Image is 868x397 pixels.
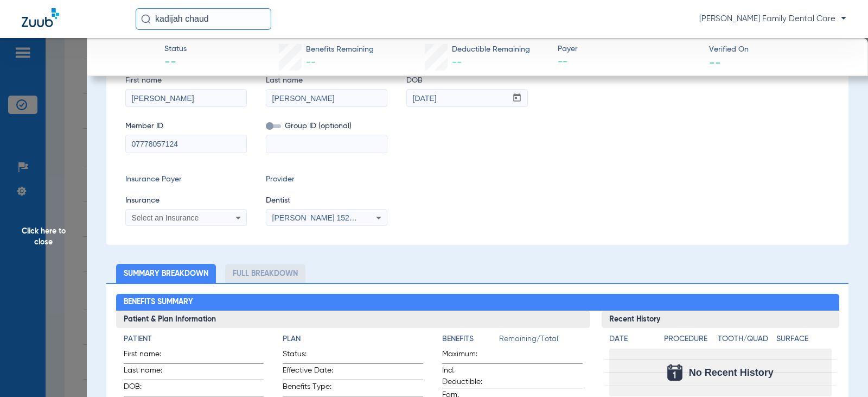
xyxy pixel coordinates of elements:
span: First name [125,75,247,86]
span: [PERSON_NAME] 1528271889 [272,213,379,222]
li: Full Breakdown [225,264,305,283]
span: Payer [558,43,699,55]
h4: Procedure [664,333,713,345]
li: Summary Breakdown [116,264,216,283]
span: Dentist [266,195,387,206]
span: Maximum: [442,349,495,363]
img: Zuub Logo [22,8,59,27]
span: DOB: [124,381,177,396]
h4: Benefits [442,333,499,345]
span: Deductible Remaining [452,44,530,55]
h2: Benefits Summary [116,294,839,311]
h3: Patient & Plan Information [116,311,591,328]
img: Search Icon [141,14,151,24]
span: Status [164,43,187,55]
span: -- [709,56,721,68]
app-breakdown-title: Tooth/Quad [718,333,773,349]
span: No Recent History [689,367,774,378]
h4: Tooth/Quad [718,333,773,345]
span: Insurance Payer [125,174,247,185]
span: Benefits Type: [283,381,336,396]
h4: Patient [124,333,264,345]
span: Member ID [125,121,247,132]
span: Provider [266,174,387,185]
img: Calendar [667,364,682,381]
span: Effective Date: [283,365,336,380]
span: Benefits Remaining [306,44,374,55]
button: Open calendar [507,90,528,107]
app-breakdown-title: Date [609,333,655,349]
span: -- [306,58,316,67]
app-breakdown-title: Benefits [442,333,499,349]
span: [PERSON_NAME] Family Dental Care [699,14,846,24]
h3: Recent History [602,311,839,328]
span: Verified On [709,44,851,55]
span: Status: [283,349,336,363]
app-breakdown-title: Procedure [664,333,713,349]
span: Last name: [124,365,177,380]
h4: Plan [283,333,423,345]
span: Ind. Deductible: [442,365,495,388]
span: Insurance [125,195,247,206]
app-breakdown-title: Surface [776,333,831,349]
h4: Date [609,333,655,345]
span: Group ID (optional) [266,121,387,132]
span: Remaining/Total [499,333,583,349]
span: Last name [266,75,387,86]
span: -- [558,55,699,69]
h4: Surface [776,333,831,345]
span: -- [164,55,187,71]
span: DOB [406,75,528,86]
span: -- [452,58,462,67]
span: Select an Insurance [132,213,199,222]
input: Search for patients [136,8,271,30]
span: First name: [124,349,177,363]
